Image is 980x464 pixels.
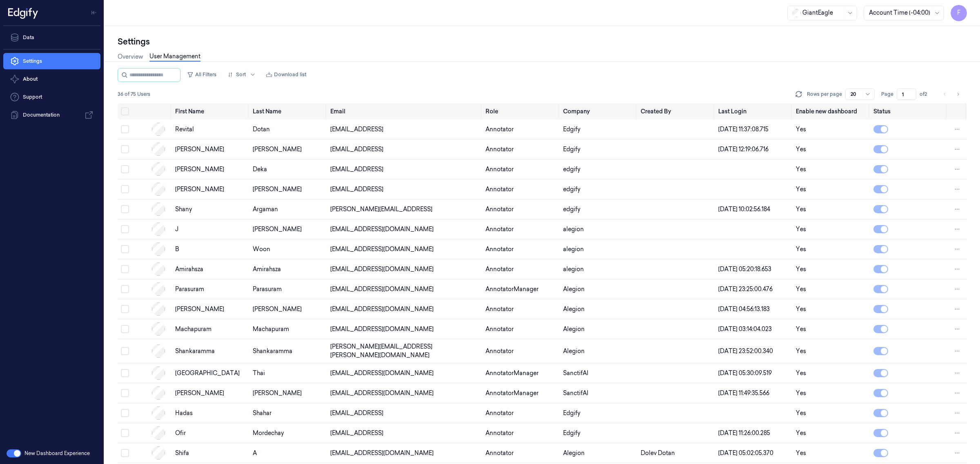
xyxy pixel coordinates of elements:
div: edgify [563,165,634,174]
div: [DATE] 04:56:13.183 [718,305,789,314]
div: Yes [796,245,867,254]
button: Select row [121,389,129,397]
span: Page [881,91,893,98]
div: Annotator [486,125,557,134]
div: Annotator [486,347,557,356]
div: Yes [796,125,867,134]
div: Annotator [486,449,557,457]
div: [EMAIL_ADDRESS][DOMAIN_NAME] [330,325,479,334]
div: alegion [563,225,634,234]
th: Role [482,103,560,119]
div: Annotator [486,225,557,234]
div: Yes [796,389,867,398]
div: Yes [796,409,867,418]
a: Data [3,29,100,46]
th: Last Login [715,103,793,119]
div: Yes [796,265,867,274]
button: Go to next page [952,88,964,100]
div: [PERSON_NAME] [175,389,247,398]
div: [PERSON_NAME] [253,305,324,314]
div: [DATE] 23:25:00.476 [718,285,789,294]
div: shankaramma [175,347,247,356]
div: Annotator [486,305,557,314]
div: [PERSON_NAME] [175,305,247,314]
div: [EMAIL_ADDRESS][DOMAIN_NAME] [330,305,479,314]
div: Settings [118,36,967,47]
button: Select row [121,347,129,355]
div: [PERSON_NAME] [253,225,324,234]
button: Download list [263,68,310,81]
div: [EMAIL_ADDRESS][DOMAIN_NAME] [330,449,479,457]
div: [DATE] 05:20:18.653 [718,265,789,274]
button: About [3,71,100,87]
div: [DATE] 23:52:00.340 [718,347,789,356]
th: Enable new dashboard [793,103,870,119]
span: 36 of 75 Users [118,91,150,98]
button: Select row [121,369,129,377]
button: Select row [121,285,129,293]
div: [PERSON_NAME][EMAIL_ADDRESS][PERSON_NAME][DOMAIN_NAME] [330,342,479,360]
div: [EMAIL_ADDRESS][DOMAIN_NAME] [330,245,479,254]
div: machapuram [175,325,247,334]
div: Alegion [563,325,634,334]
div: [PERSON_NAME] [175,185,247,194]
div: Deka [253,165,324,174]
button: Select row [121,165,129,173]
div: amirahsza [175,265,247,274]
div: Yes [796,165,867,174]
button: Select row [121,409,129,417]
div: Annotator [486,205,557,214]
div: Argaman [253,205,324,214]
button: Select row [121,449,129,457]
div: Yes [796,429,867,437]
p: Rows per page [807,91,842,98]
nav: pagination [939,88,964,100]
div: [EMAIL_ADDRESS][DOMAIN_NAME] [330,369,479,378]
div: Dolev Dotan [641,449,712,457]
a: Support [3,89,100,105]
th: Company [560,103,637,119]
button: Select row [121,429,129,437]
div: alegion [563,245,634,254]
div: Annotator [486,265,557,274]
th: Created By [637,103,715,119]
div: [EMAIL_ADDRESS][DOMAIN_NAME] [330,265,479,274]
div: Alegion [563,305,634,314]
div: machapuram [253,325,324,334]
div: b [175,245,247,254]
div: [PERSON_NAME] [253,185,324,194]
div: alegion [563,265,634,274]
div: Yes [796,449,867,457]
div: Alegion [563,285,634,294]
button: Select all [121,107,129,115]
div: Yes [796,369,867,378]
div: j [175,225,247,234]
div: Yes [796,347,867,356]
div: Shahar [253,409,324,418]
div: [DATE] 11:26:00.285 [718,429,789,437]
div: edgify [563,185,634,194]
button: Select row [121,325,129,333]
div: parasuram [253,285,324,294]
div: Annotator [486,429,557,437]
div: Alegion [563,449,634,457]
div: parasuram [175,285,247,294]
div: [DATE] 11:49:35.566 [718,389,789,398]
div: Shifa [175,449,247,457]
div: [DATE] 03:14:04.023 [718,325,789,334]
div: [DATE] 05:02:05.370 [718,449,789,457]
div: [EMAIL_ADDRESS][DOMAIN_NAME] [330,389,479,398]
div: Annotator [486,145,557,154]
button: Select row [121,265,129,273]
button: F [951,5,967,21]
div: Thai [253,369,324,378]
div: [PERSON_NAME] [253,145,324,154]
div: Yes [796,325,867,334]
th: Email [327,103,482,119]
div: SanctifAI [563,369,634,378]
div: [GEOGRAPHIC_DATA] [175,369,247,378]
div: Edgify [563,145,634,154]
a: User Management [149,52,200,62]
div: Yes [796,205,867,214]
div: [PERSON_NAME] [175,145,247,154]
